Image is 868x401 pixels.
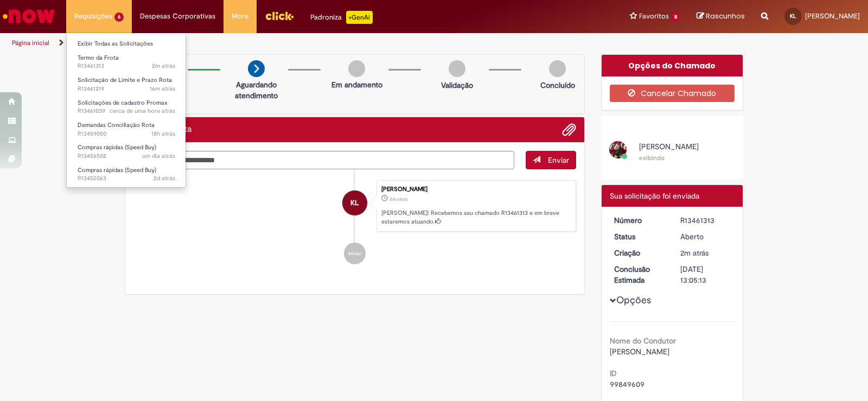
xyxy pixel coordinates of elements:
div: [PERSON_NAME] [381,186,570,193]
time: 29/08/2025 10:05:10 [152,62,175,70]
span: Rascunhos [706,11,745,21]
textarea: Digite sua mensagem aqui... [133,151,514,169]
span: um dia atrás [142,152,175,160]
span: cerca de uma hora atrás [110,107,175,115]
span: R13461039 [78,107,175,116]
img: img-circle-grey.png [348,60,365,77]
span: Compras rápidas (Speed Buy) [78,166,156,174]
a: Rascunhos [697,11,745,22]
p: Validação [441,80,473,91]
p: Em andamento [331,79,382,90]
span: 2m atrás [390,196,408,202]
button: Enviar [526,151,576,169]
span: 6 [114,12,124,22]
span: Despesas Corporativas [140,11,215,22]
div: R13461313 [680,215,731,226]
span: [PERSON_NAME] [639,142,699,151]
img: img-circle-grey.png [549,60,566,77]
a: Aberto R13459050 : Demandas Conciliação Rota [67,119,186,139]
span: R13452063 [78,174,175,183]
span: Demandas Conciliação Rota [78,121,155,129]
p: Aguardando atendimento [230,79,283,101]
span: Favoritos [639,11,669,22]
b: Nome do Condutor [610,336,676,346]
span: R13459050 [78,130,175,138]
ul: Requisições [66,33,186,188]
div: Padroniza [310,11,373,24]
span: 2m atrás [152,62,175,70]
p: Concluído [540,80,575,91]
span: R13461313 [78,62,175,71]
a: Aberto R13456502 : Compras rápidas (Speed Buy) [67,142,186,162]
span: KL [350,190,359,216]
a: Aberto R13452063 : Compras rápidas (Speed Buy) [67,164,186,184]
span: 8 [671,12,680,22]
small: exibindo [639,154,665,162]
img: ServiceNow [1,5,57,27]
span: R13461219 [78,85,175,93]
time: 28/08/2025 16:15:47 [151,130,175,138]
b: ID [610,368,617,378]
span: 99849609 [610,379,644,389]
span: Requisições [74,11,112,22]
p: [PERSON_NAME]! Recebemos seu chamado R13461313 e em breve estaremos atuando. [381,209,570,226]
ul: Histórico de tíquete [133,169,576,276]
span: 16m atrás [150,85,175,93]
img: img-circle-grey.png [449,60,465,77]
button: Cancelar Chamado [610,85,735,102]
dt: Criação [606,247,673,258]
span: 18h atrás [151,130,175,138]
p: +GenAi [346,11,373,24]
span: Solicitações de cadastro Promax [78,99,168,107]
div: 29/08/2025 10:05:09 [680,247,731,258]
dt: Conclusão Estimada [606,264,673,285]
time: 29/08/2025 10:05:09 [390,196,408,202]
span: [PERSON_NAME] [805,11,860,21]
dt: Número [606,215,673,226]
span: 2m atrás [680,248,709,258]
span: Enviar [548,155,569,165]
time: 27/08/2025 11:54:09 [154,174,175,182]
button: Adicionar anexos [562,123,576,137]
span: 2d atrás [154,174,175,182]
a: Página inicial [12,39,49,47]
span: KL [790,12,796,20]
a: Aberto R13461039 : Solicitações de cadastro Promax [67,97,186,117]
time: 29/08/2025 09:51:48 [150,85,175,93]
ul: Trilhas de página [8,33,571,53]
img: arrow-next.png [248,60,265,77]
time: 29/08/2025 09:21:30 [110,107,175,115]
a: Aberto R13461219 : Solicitação de Limite e Prazo Rota [67,74,186,94]
a: Exibir Todas as Solicitações [67,38,186,50]
li: Kaline De Padua Linares [133,180,576,232]
dt: Status [606,231,673,242]
span: Compras rápidas (Speed Buy) [78,143,156,151]
span: [PERSON_NAME] [610,347,669,357]
div: Aberto [680,231,731,242]
time: 29/08/2025 10:05:09 [680,248,709,258]
div: Opções do Chamado [602,55,743,77]
span: Termo da Frota [78,54,119,62]
span: Solicitação de Limite e Prazo Rota [78,76,172,84]
time: 28/08/2025 10:07:32 [142,152,175,160]
div: Kaline De Padua Linares [342,190,367,215]
span: Sua solicitação foi enviada [610,191,699,201]
div: [DATE] 13:05:13 [680,264,731,285]
img: click_logo_yellow_360x200.png [265,8,294,24]
span: More [232,11,248,22]
a: Aberto R13461313 : Termo da Frota [67,52,186,72]
span: R13456502 [78,152,175,161]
